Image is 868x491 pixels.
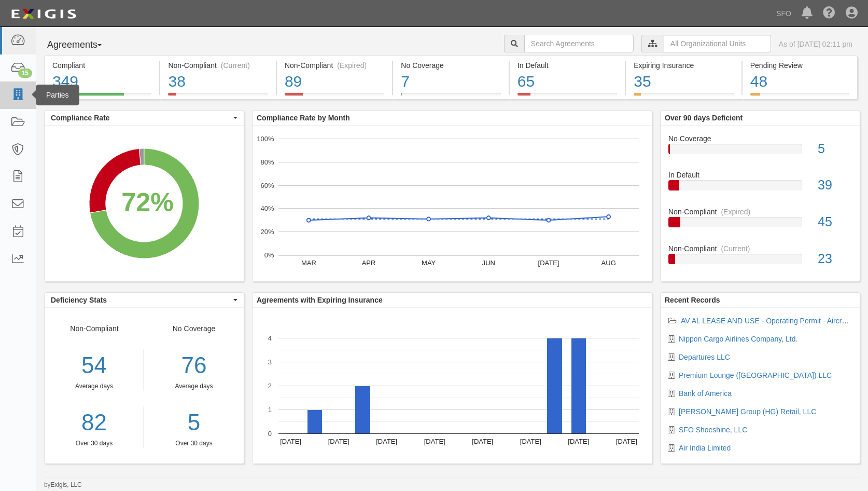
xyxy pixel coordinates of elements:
text: [DATE] [520,438,541,445]
b: Agreements with Expiring Insurance [257,296,383,304]
text: 40% [260,204,274,212]
text: 20% [260,228,274,236]
text: 0% [264,251,274,259]
a: 5 [152,406,236,439]
a: [PERSON_NAME] Group (HG) Retail, LLC [679,407,816,416]
div: In Default [661,170,860,180]
text: 0 [268,430,272,438]
a: No Coverage7 [393,93,508,101]
a: In Default65 [510,93,625,101]
text: 1 [268,406,272,414]
img: logo-5460c22ac91f19d4615b14bd174203de0afe785f0fc80cf4dbbc73dc1793850b.png [8,5,79,23]
text: [DATE] [376,438,397,445]
a: SFO Shoeshine, LLC [679,426,747,434]
div: No Coverage [144,323,244,448]
text: MAY [422,259,436,267]
b: Compliance Rate by Month [257,114,350,122]
div: 35 [634,71,733,93]
button: Compliance Rate [45,111,244,125]
div: Non-Compliant [45,323,144,448]
div: Parties [36,85,79,105]
text: 4 [268,334,272,342]
a: Pending Review48 [743,93,858,101]
div: Over 30 days [152,439,236,448]
div: 5 [810,140,860,158]
text: APR [362,259,376,267]
a: Compliant349 [44,93,159,101]
div: No Coverage [401,60,500,71]
text: [DATE] [568,438,589,445]
div: 89 [285,71,384,93]
div: Average days [152,382,236,391]
text: [DATE] [538,259,559,267]
div: Non-Compliant [661,243,860,254]
div: 39 [810,176,860,195]
div: As of [DATE] 02:11 pm [779,39,852,49]
div: 65 [517,71,617,93]
div: Compliant [52,60,151,71]
div: 15 [18,69,32,78]
div: 48 [750,71,849,93]
text: AUG [601,259,616,267]
span: Deficiency Stats [51,295,231,305]
div: No Coverage [661,133,860,144]
a: Air India Limited [679,444,731,452]
div: (Current) [721,243,750,254]
text: [DATE] [328,438,349,445]
a: Non-Compliant(Expired)45 [668,207,852,243]
text: [DATE] [280,438,301,445]
a: Departures LLC [679,353,730,361]
svg: A chart. [45,126,244,281]
svg: A chart. [253,308,652,463]
text: 60% [260,181,274,189]
a: Nippon Cargo Airlines Company, Ltd. [679,335,797,343]
div: 72% [121,184,174,222]
div: Pending Review [750,60,849,71]
text: [DATE] [424,438,445,445]
a: Non-Compliant(Expired)89 [277,93,392,101]
button: Agreements [44,35,122,56]
i: Help Center - Complianz [823,7,835,20]
button: Deficiency Stats [45,293,244,307]
div: In Default [517,60,617,71]
svg: A chart. [253,126,652,281]
div: 38 [168,71,268,93]
div: Non-Compliant (Current) [168,60,268,71]
a: Expiring Insurance35 [626,93,741,101]
a: Non-Compliant(Current)38 [160,93,275,101]
a: No Coverage5 [668,133,852,170]
a: In Default39 [668,170,852,207]
a: Non-Compliant(Current)23 [668,243,852,272]
small: by [44,481,82,489]
input: All Organizational Units [664,35,771,52]
div: Average days [45,382,144,391]
div: 54 [45,349,144,382]
div: 23 [810,250,860,268]
text: 2 [268,382,272,390]
a: Bank of America [679,389,732,398]
a: SFO [771,3,796,24]
text: 80% [260,158,274,166]
div: 349 [52,71,151,93]
div: 82 [45,406,144,439]
a: Premium Lounge ([GEOGRAPHIC_DATA]) LLC [679,371,832,379]
text: [DATE] [472,438,493,445]
div: Over 30 days [45,439,144,448]
div: (Current) [221,60,250,71]
div: 7 [401,71,500,93]
div: Non-Compliant (Expired) [285,60,384,71]
input: Search Agreements [524,35,634,52]
div: Non-Compliant [661,207,860,217]
div: Expiring Insurance [634,60,733,71]
div: (Expired) [337,60,367,71]
text: MAR [301,259,316,267]
div: 76 [152,349,236,382]
text: JUN [482,259,495,267]
b: Over 90 days Deficient [665,114,743,122]
text: 3 [268,358,272,366]
div: (Expired) [721,207,750,217]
